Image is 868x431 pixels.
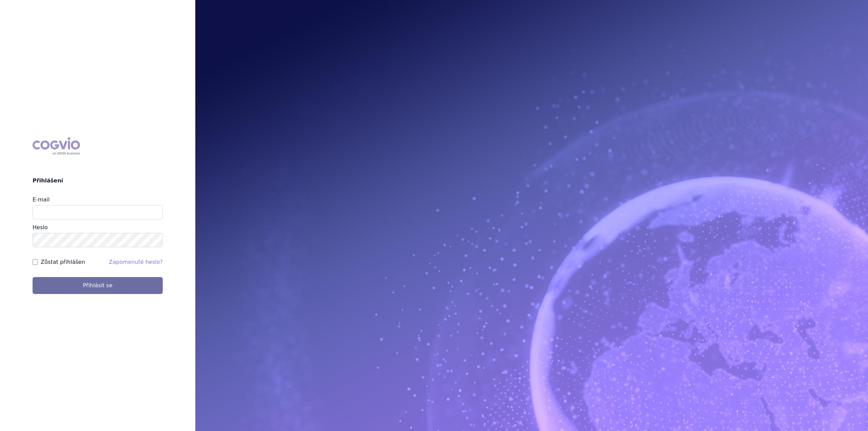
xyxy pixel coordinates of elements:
h2: Přihlášení [33,177,163,185]
button: Přihlásit se [33,277,163,294]
div: COGVIO [33,137,80,155]
label: Heslo [33,224,47,231]
label: Zůstat přihlášen [41,258,85,266]
label: E-mail [33,196,50,203]
a: Zapomenuté heslo? [109,259,163,265]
